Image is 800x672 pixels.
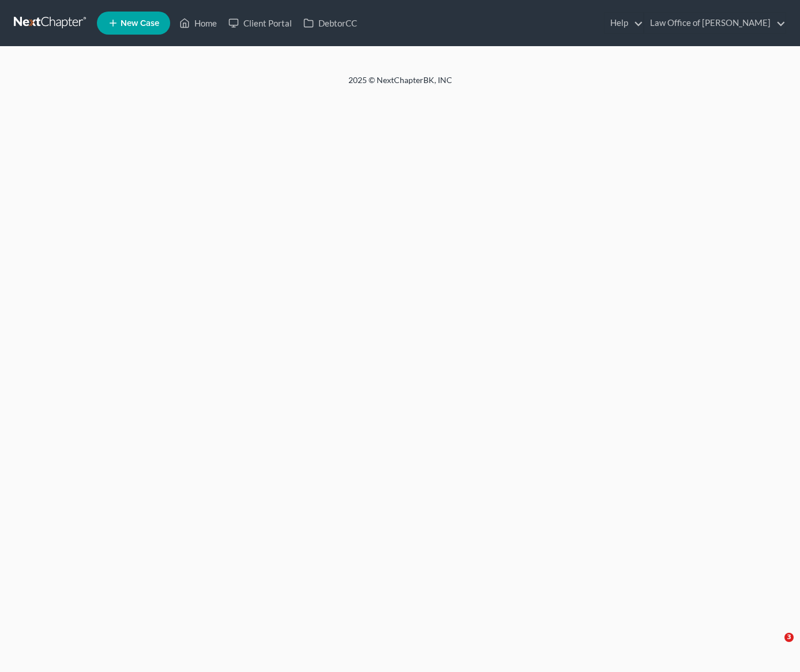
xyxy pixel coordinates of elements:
span: 3 [784,633,794,642]
a: Client Portal [223,13,298,33]
new-legal-case-button: New Case [97,12,170,35]
a: Help [604,13,643,33]
a: Home [174,13,223,33]
iframe: Intercom live chat [761,633,788,660]
div: 2025 © NextChapterBK, INC [72,74,729,95]
a: DebtorCC [298,13,363,33]
a: Law Office of [PERSON_NAME] [644,13,786,33]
